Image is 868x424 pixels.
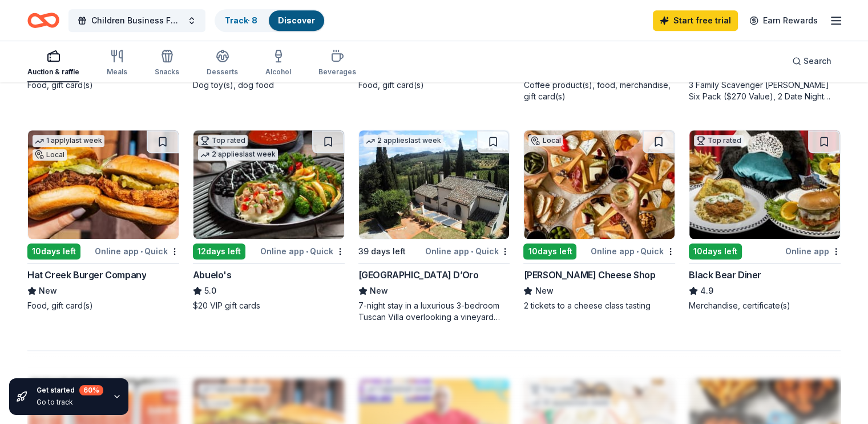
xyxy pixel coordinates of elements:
[359,130,510,239] img: Image for Villa Sogni D’Oro
[91,14,183,27] span: Children Business Fair/ Youth Entrepreneurship Day
[79,385,103,395] div: 60 %
[27,79,179,91] div: Food, gift card(s)
[783,50,841,73] button: Search
[155,45,179,82] button: Snacks
[107,45,127,82] button: Meals
[39,284,57,298] span: New
[278,15,315,25] a: Discover
[265,67,291,77] div: Alcohol
[700,284,713,298] span: 4.9
[535,284,553,298] span: New
[193,79,345,91] div: Dog toy(s), dog food
[95,244,179,258] div: Online app Quick
[68,9,205,32] button: Children Business Fair/ Youth Entrepreneurship Day
[27,7,59,34] a: Home
[523,268,655,282] div: [PERSON_NAME] Cheese Shop
[358,268,479,282] div: [GEOGRAPHIC_DATA] D’Oro
[27,67,79,77] div: Auction & raffle
[260,244,345,258] div: Online app Quick
[107,67,127,77] div: Meals
[27,243,80,259] div: 10 days left
[689,130,841,311] a: Image for Black Bear DinerTop rated10days leftOnline appBlack Bear Diner4.9Merchandise, certifica...
[198,135,248,146] div: Top rated
[140,247,143,256] span: •
[37,385,103,395] div: Get started
[742,10,825,31] a: Earn Rewards
[370,284,388,298] span: New
[33,149,67,161] div: Local
[193,130,344,239] img: Image for Abuelo's
[636,247,639,256] span: •
[689,243,742,259] div: 10 days left
[425,244,510,258] div: Online app Quick
[193,268,232,282] div: Abuelo's
[27,300,179,311] div: Food, gift card(s)
[358,300,510,323] div: 7-night stay in a luxurious 3-bedroom Tuscan Villa overlooking a vineyard and the ancient walled ...
[523,243,576,259] div: 10 days left
[28,130,179,239] img: Image for Hat Creek Burger Company
[198,149,278,161] div: 2 applies last week
[528,135,563,146] div: Local
[204,284,216,298] span: 5.0
[33,135,104,147] div: 1 apply last week
[694,135,744,146] div: Top rated
[358,245,406,258] div: 39 days left
[524,130,675,239] img: Image for Antonelli's Cheese Shop
[37,398,103,407] div: Go to track
[193,300,345,311] div: $20 VIP gift cards
[689,130,840,239] img: Image for Black Bear Diner
[207,67,238,77] div: Desserts
[215,9,325,32] button: Track· 8Discover
[364,135,443,147] div: 2 applies last week
[653,10,738,31] a: Start free trial
[689,300,841,311] div: Merchandise, certificate(s)
[193,130,345,311] a: Image for Abuelo's Top rated2 applieslast week12days leftOnline app•QuickAbuelo's5.0$20 VIP gift ...
[318,67,356,77] div: Beverages
[27,45,79,82] button: Auction & raffle
[27,130,179,311] a: Image for Hat Creek Burger Company1 applylast weekLocal10days leftOnline app•QuickHat Creek Burge...
[689,268,761,282] div: Black Bear Diner
[591,244,675,258] div: Online app Quick
[689,79,841,102] div: 3 Family Scavenger [PERSON_NAME] Six Pack ($270 Value), 2 Date Night Scavenger [PERSON_NAME] Two ...
[207,45,238,82] button: Desserts
[804,54,831,68] span: Search
[193,243,245,259] div: 12 days left
[306,247,308,256] span: •
[358,130,510,323] a: Image for Villa Sogni D’Oro2 applieslast week39 days leftOnline app•Quick[GEOGRAPHIC_DATA] D’OroN...
[265,45,291,82] button: Alcohol
[523,130,675,311] a: Image for Antonelli's Cheese ShopLocal10days leftOnline app•Quick[PERSON_NAME] Cheese ShopNew2 ti...
[225,15,257,25] a: Track· 8
[785,244,841,258] div: Online app
[523,79,675,102] div: Coffee product(s), food, merchandise, gift card(s)
[523,300,675,311] div: 2 tickets to a cheese class tasting
[318,45,356,82] button: Beverages
[27,268,146,282] div: Hat Creek Burger Company
[358,79,510,91] div: Food, gift card(s)
[155,67,179,77] div: Snacks
[471,247,473,256] span: •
